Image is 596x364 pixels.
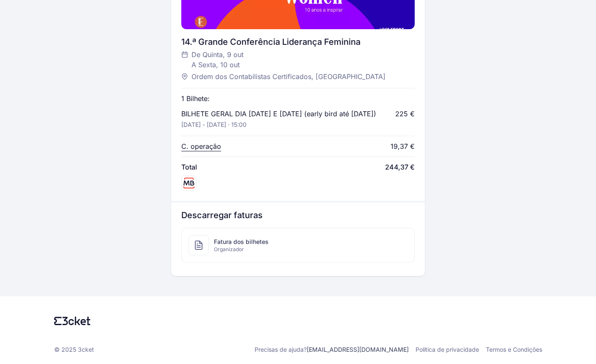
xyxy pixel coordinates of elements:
p: BILHETE GERAL DIA [DATE] E [DATE] (early bird até [DATE]) [181,109,376,119]
span: 244,37 € [385,162,415,172]
div: 19,37 € [391,141,415,151]
span: Fatura dos bilhetes [214,238,269,246]
span: Total [181,162,197,172]
p: C. operação [181,141,221,151]
p: Precisas de ajuda? [255,345,409,354]
a: Política de privacidade [416,345,479,354]
span: De Quinta, 9 out A Sexta, 10 out [191,49,244,70]
a: Fatura dos bilhetesOrganizador [181,228,415,263]
h3: Descarregar faturas [181,209,415,221]
p: 1 Bilhete: [181,93,210,104]
a: Termos e Condições [486,345,542,354]
div: 225 € [395,109,415,119]
span: Organizador [214,246,269,253]
p: [DATE] - [DATE] · 15:00 [181,120,247,129]
a: [EMAIL_ADDRESS][DOMAIN_NAME] [307,346,409,353]
div: 14.ª Grande Conferência Liderança Feminina [181,36,415,48]
span: Ordem dos Contabilistas Certificados, [GEOGRAPHIC_DATA] [191,71,385,82]
p: © 2025 3cket [54,345,94,354]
